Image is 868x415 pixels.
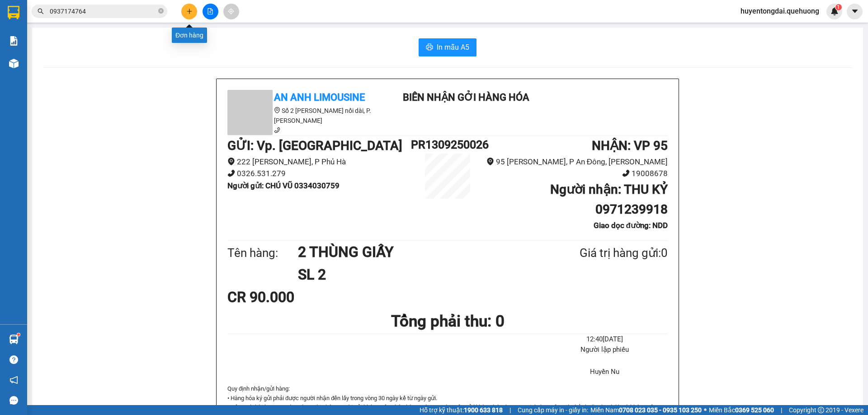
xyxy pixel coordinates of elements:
span: environment [274,107,280,113]
span: In mẫu A5 [437,42,469,53]
button: aim [223,4,239,19]
span: Hỗ trợ kỹ thuật: [420,405,503,415]
span: Miền Nam [590,405,702,415]
span: 1 [837,4,840,10]
li: 95 [PERSON_NAME], P An Đông, [PERSON_NAME] [484,156,668,168]
img: logo-vxr [8,6,19,19]
h1: Tổng phải thu: 0 [227,309,668,334]
span: huyentongdai.quehuong [733,5,826,17]
h1: 2 THÙNG GIẤY [298,241,536,263]
li: Người lập phiếu [542,345,668,355]
span: notification [9,376,18,384]
span: aim [228,8,234,14]
h1: SL 2 [298,263,536,286]
span: | [509,405,511,415]
li: Số 2 [PERSON_NAME] nối dài, P. [PERSON_NAME] [227,106,390,126]
p: • Hàng hóa ký gửi phải được người nhận đến lấy trong vòng 30 ngày kể từ ngày gửi. [227,394,668,403]
span: Cung cấp máy in - giấy in: [518,405,588,415]
img: warehouse-icon [9,335,19,344]
span: question-circle [9,355,18,364]
b: Biên nhận gởi hàng hóa [403,92,529,103]
span: environment [227,158,235,165]
button: file-add [203,4,218,19]
span: phone [227,169,235,177]
span: ⚪️ [704,408,707,412]
li: 222 [PERSON_NAME], P Phủ Hà [227,156,411,168]
img: icon-new-feature [830,7,839,15]
span: message [9,396,18,405]
span: plus [186,8,193,14]
b: GỬI : Vp. [GEOGRAPHIC_DATA] [227,138,402,153]
span: close-circle [158,8,164,14]
div: Tên hàng: [227,244,298,262]
sup: 1 [835,4,842,10]
div: Giá trị hàng gửi: 0 [536,244,668,262]
b: An Anh Limousine [274,92,365,103]
span: | [781,405,782,415]
h1: PR1309250026 [411,136,484,154]
span: file-add [207,8,213,14]
span: phone [622,169,630,177]
b: Biên nhận gởi hàng hóa [58,13,87,87]
button: caret-down [847,4,863,19]
span: copyright [818,407,824,413]
strong: 1900 633 818 [464,406,503,414]
button: plus [181,4,197,19]
b: Người gửi : CHÚ VŨ 0334030759 [227,181,340,190]
b: NHẬN : VP 95 [592,138,668,153]
li: Huyền Nu [542,367,668,378]
span: Miền Bắc [709,405,774,415]
strong: 0708 023 035 - 0935 103 250 [619,406,702,414]
span: close-circle [158,7,164,16]
li: 12:40[DATE] [542,334,668,345]
input: Tìm tên, số ĐT hoặc mã đơn [50,6,156,16]
img: solution-icon [9,36,19,46]
span: printer [426,43,433,52]
img: warehouse-icon [9,59,19,68]
li: 19008678 [484,168,668,180]
div: CR 90.000 [227,286,373,308]
b: Giao dọc đường: NDD [594,221,668,230]
span: phone [274,127,280,133]
b: An Anh Limousine [11,58,50,101]
li: 0326.531.279 [227,168,411,180]
span: environment [486,158,494,165]
span: caret-down [851,7,859,15]
button: printerIn mẫu A5 [419,38,476,56]
span: search [38,8,44,14]
b: Người nhận : THU KỶ 0971239918 [550,182,668,217]
strong: 0369 525 060 [735,406,774,414]
sup: 1 [17,333,20,336]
